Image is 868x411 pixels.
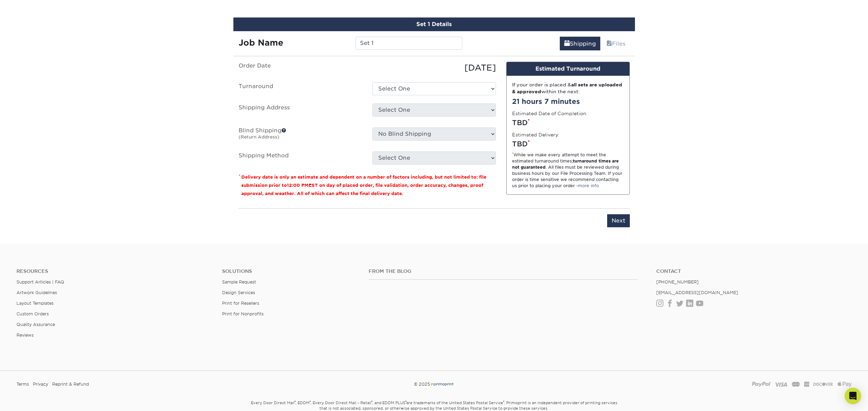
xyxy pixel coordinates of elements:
[512,81,624,95] div: If your order is placed & within the next:
[578,183,599,188] a: more info
[233,104,367,119] label: Shipping Address
[560,37,600,50] a: Shipping
[239,134,279,140] small: (Return Address)
[367,62,501,74] div: [DATE]
[287,183,309,188] span: 12:00 PM
[430,382,454,387] img: Primoprint
[564,40,570,47] span: shipping
[845,388,861,404] div: Open Intercom Messenger
[607,214,630,227] input: Next
[294,400,296,403] sup: ®
[233,17,635,31] div: Set 1 Details
[293,379,575,389] div: © 2025
[16,311,49,316] a: Custom Orders
[512,118,624,128] div: TBD
[233,82,367,95] label: Turnaround
[512,131,559,138] label: Estimated Delivery:
[16,268,212,274] h4: Resources
[233,128,367,143] label: Blind Shipping
[503,400,504,403] sup: ®
[512,139,624,149] div: TBD
[602,37,630,50] a: Files
[656,268,852,274] a: Contact
[512,96,624,107] div: 21 hours 7 minutes
[310,400,311,403] sup: ®
[16,322,55,327] a: Quality Assurance
[52,379,89,389] a: Reprint & Refund
[241,174,486,196] small: Delivery date is only an estimate and dependent on a number of factors including, but not limited...
[656,290,738,295] a: [EMAIL_ADDRESS][DOMAIN_NAME]
[507,62,629,76] div: Estimated Turnaround
[239,38,283,48] strong: Job Name
[16,301,54,306] a: Layout Templates
[222,290,255,295] a: Design Services
[222,311,264,316] a: Print for Nonprofits
[16,279,64,285] a: Support Articles | FAQ
[33,379,48,389] a: Privacy
[512,152,624,189] div: While we make every attempt to meet the estimated turnaround times; . All files must be reviewed ...
[233,152,367,165] label: Shipping Method
[16,333,34,338] a: Reviews
[606,40,612,47] span: files
[356,37,462,50] input: Enter a job name
[222,268,359,274] h4: Solutions
[512,110,588,117] label: Estimated Date of Completion:
[369,268,638,274] h4: From the Blog
[16,379,29,389] a: Terms
[222,279,256,285] a: Sample Request
[656,279,699,285] a: [PHONE_NUMBER]
[222,301,259,306] a: Print for Resellers
[405,400,406,403] sup: ®
[371,400,372,403] sup: ®
[16,290,57,295] a: Artwork Guidelines
[233,62,367,74] label: Order Date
